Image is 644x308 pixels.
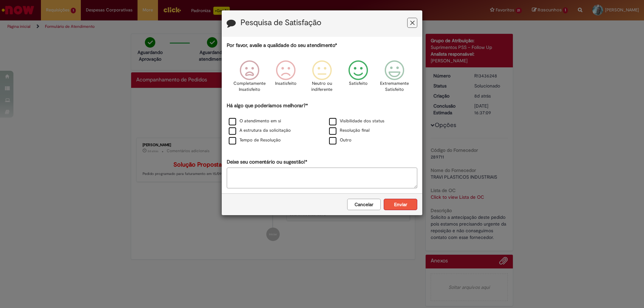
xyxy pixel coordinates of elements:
[380,80,409,93] p: Extremamente Satisfeito
[232,55,266,101] div: Completamente Insatisfeito
[240,18,321,27] label: Pesquisa de Satisfação
[329,118,384,124] label: Visibilidade dos status
[229,127,291,134] label: A estrutura da solicitação
[329,127,370,134] label: Resolução final
[310,80,334,93] p: Neutro ou indiferente
[341,55,375,101] div: Satisfeito
[377,55,412,101] div: Extremamente Satisfeito
[329,137,352,143] label: Outro
[384,199,417,210] button: Enviar
[227,159,307,166] label: Deixe seu comentário ou sugestão!*
[229,118,281,124] label: O atendimento em si
[227,42,337,49] label: Por favor, avalie a qualidade do seu atendimento*
[275,80,297,87] p: Insatisfeito
[347,199,381,210] button: Cancelar
[305,55,339,101] div: Neutro ou indiferente
[349,80,368,87] p: Satisfeito
[229,137,281,143] label: Tempo de Resolução
[227,102,417,145] div: Há algo que poderíamos melhorar?*
[233,80,266,93] p: Completamente Insatisfeito
[269,55,303,101] div: Insatisfeito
